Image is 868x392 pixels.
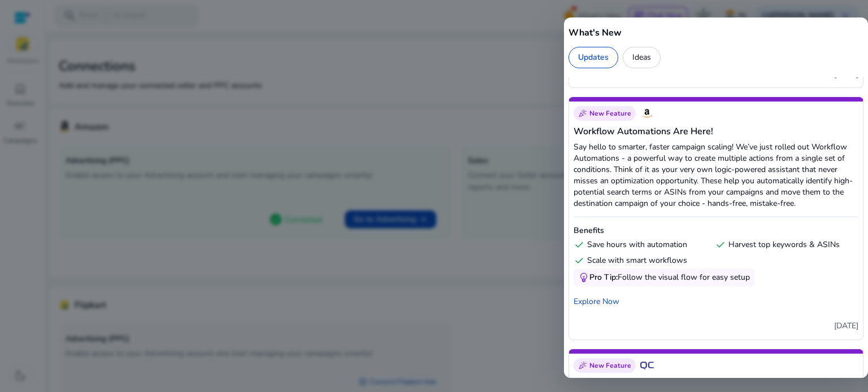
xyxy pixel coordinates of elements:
[574,239,585,250] span: check
[574,125,858,138] h5: Workflow Automations Are Here!
[589,109,631,118] span: New Feature
[578,109,587,118] span: celebration
[574,255,585,266] span: check
[640,107,654,120] img: Amazon
[589,272,750,283] div: Follow the visual flow for easy setup
[574,377,858,390] h5: Quick Commerce Deep Dive
[640,359,654,372] img: QC
[578,361,587,370] span: celebration
[589,361,631,370] span: New Feature
[574,255,710,266] div: Scale with smart workflows
[574,225,858,236] h6: Benefits
[574,296,858,307] a: Explore Now
[574,320,858,332] p: [DATE]
[574,239,710,250] div: Save hours with automation
[568,47,618,68] div: Updates
[589,272,618,283] span: Pro Tip:
[574,142,858,209] p: Say hello to smarter, faster campaign scaling! We’ve just rolled out Workflow Automations - a pow...
[715,239,726,250] span: check
[568,26,863,39] h5: What's New
[623,47,661,68] div: Ideas
[715,239,852,250] div: Harvest top keywords & ASINs
[578,272,589,283] span: emoji_objects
